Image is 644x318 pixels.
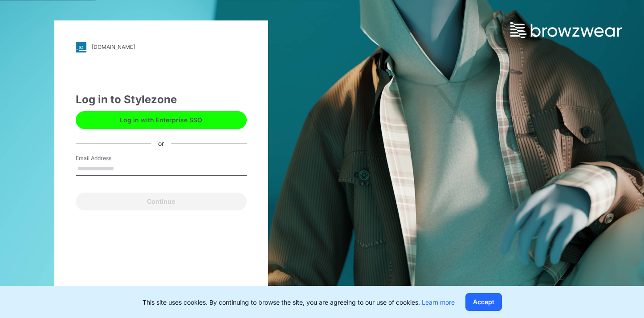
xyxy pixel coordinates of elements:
[76,111,247,129] button: Log in with Enterprise SSO
[465,293,502,311] button: Accept
[76,92,247,108] div: Log in to Stylezone
[422,298,455,306] a: Learn more
[92,44,135,50] div: [DOMAIN_NAME]
[151,139,171,148] div: or
[76,42,247,52] a: [DOMAIN_NAME]
[76,42,86,52] img: svg+xml;base64,PHN2ZyB3aWR0aD0iMjgiIGhlaWdodD0iMjgiIHZpZXdCb3g9IjAgMCAyOCAyOCIgZmlsbD0ibm9uZSIgeG...
[143,298,455,307] p: This site uses cookies. By continuing to browse the site, you are agreeing to our use of cookies.
[76,154,138,162] label: Email Address
[510,22,622,38] img: browzwear-logo.73288ffb.svg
